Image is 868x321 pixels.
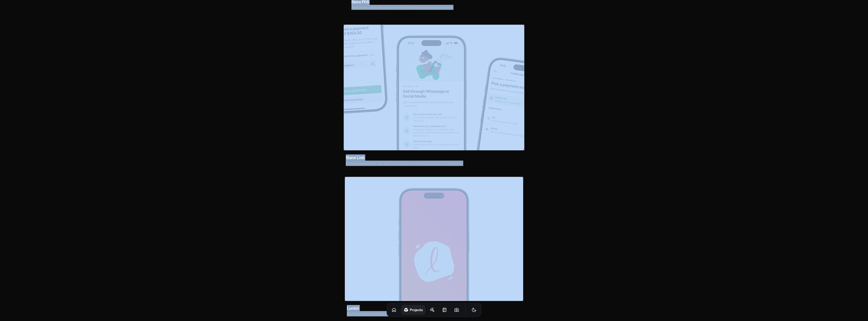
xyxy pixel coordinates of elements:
h1: Projects [410,307,423,312]
h4: Redesigning the sales experience for small and medium businesses. [351,5,453,10]
a: Projects [401,305,425,315]
a: Stone LinkEvolving a payment link app for brick-and-mortar businesses to sell online. [344,152,465,168]
h4: Building a career choice experience for students with Lumini App. [347,311,449,316]
h3: Stone Link [346,154,365,160]
a: LuminiBuilding a career choice experience for students with Lumini App. [345,303,451,318]
button: Toggle Theme [469,305,479,315]
h4: Evolving a payment link app for brick-and-mortar businesses to sell online. [346,160,463,166]
h3: Lumini [347,305,359,311]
